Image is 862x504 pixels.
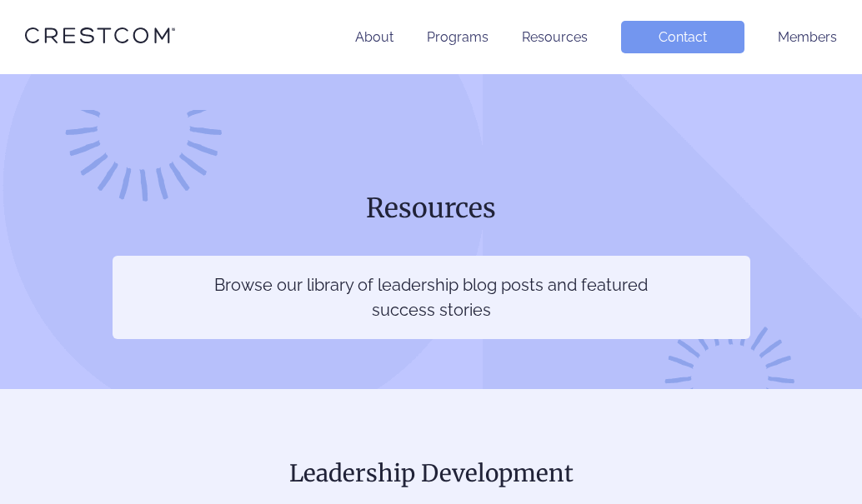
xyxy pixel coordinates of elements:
[621,21,744,53] a: Contact
[427,29,489,45] a: Programs
[355,29,393,45] a: About
[522,29,588,45] a: Resources
[113,191,750,226] h1: Resources
[213,272,649,322] p: Browse our library of leadership blog posts and featured success stories
[778,29,837,45] a: Members
[25,456,837,491] h2: Leadership Development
